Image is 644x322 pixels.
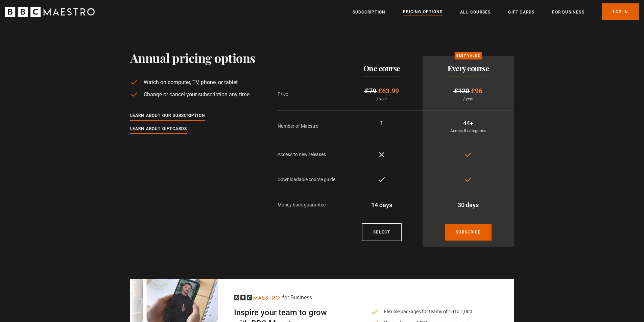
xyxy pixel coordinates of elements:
[353,3,639,20] nav: Primary
[428,128,509,134] p: Across 8 categories
[508,9,534,16] a: Gift Cards
[378,87,399,95] span: £63.99
[428,119,509,128] p: 44+
[460,9,491,16] a: All Courses
[455,52,482,59] p: Best value
[130,91,256,99] li: Change or cancel your subscription any time
[365,87,376,95] span: £79
[347,96,417,102] p: / year
[403,8,443,16] a: Pricing Options
[278,91,341,98] p: Price
[234,295,280,300] svg: BBC Maestro
[130,125,187,133] a: Learn about giftcards
[347,200,417,209] p: 14 days
[130,112,206,120] a: Learn about our subscription
[130,78,256,86] li: Watch on computer, TV, phone, or tablet
[445,224,492,241] a: Subscribe
[130,51,256,65] h1: Annual pricing options
[278,123,341,130] p: Number of Maestro
[471,87,482,95] span: £96
[353,9,385,16] a: Subscription
[454,87,469,95] span: £120
[5,7,95,17] svg: BBC Maestro
[363,64,400,72] h2: One course
[278,201,341,208] p: Money back guarantee
[602,3,639,20] a: Log In
[278,151,341,158] p: Access to new releases
[347,119,417,128] p: 1
[371,308,487,315] li: Flexible packages for teams of 10 to 1,000
[278,176,341,183] p: Downloadable course guide
[428,200,509,209] p: 30 days
[362,223,402,241] a: Courses
[282,294,312,302] p: for Business
[428,96,509,102] p: / year
[552,9,584,16] a: For business
[448,64,489,72] h2: Every course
